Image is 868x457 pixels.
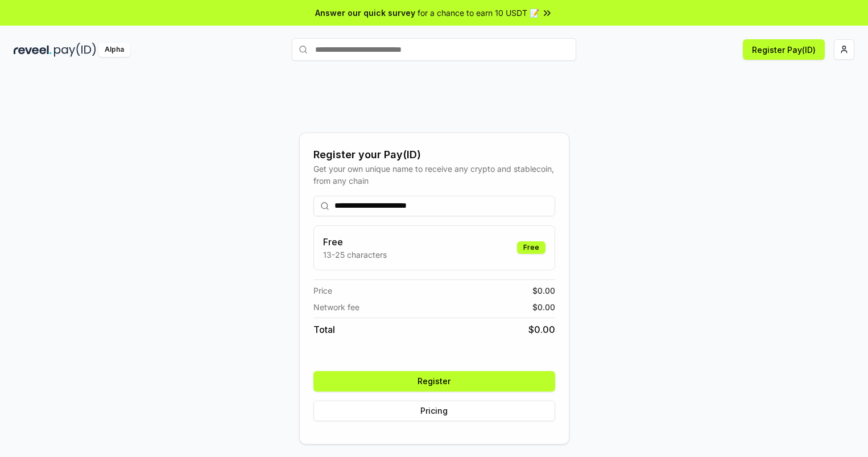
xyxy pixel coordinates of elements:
[528,323,555,336] span: $ 0.00
[54,43,96,57] img: pay_id
[14,43,52,57] img: reveel_dark
[743,39,825,60] button: Register Pay(ID)
[532,285,555,297] span: $ 0.00
[313,401,555,421] button: Pricing
[313,323,335,336] span: Total
[532,301,555,313] span: $ 0.00
[517,241,545,254] div: Free
[323,235,387,249] h3: Free
[313,371,555,392] button: Register
[315,7,415,19] span: Answer our quick survey
[313,147,555,163] div: Register your Pay(ID)
[313,163,555,187] div: Get your own unique name to receive any crypto and stablecoin, from any chain
[313,301,359,313] span: Network fee
[418,7,539,19] span: for a chance to earn 10 USDT 📝
[98,43,130,57] div: Alpha
[323,249,387,261] p: 13-25 characters
[313,285,332,297] span: Price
